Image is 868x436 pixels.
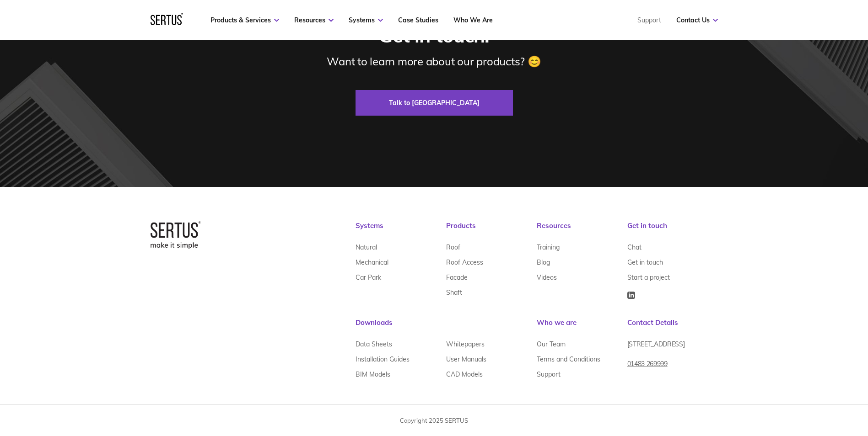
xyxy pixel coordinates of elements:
[294,16,334,24] a: Resources
[349,16,383,24] a: Systems
[537,351,600,367] a: Terms and Conditions
[446,255,483,270] a: Roof Access
[537,239,560,255] a: Training
[446,367,483,382] a: CAD Models
[356,255,388,270] a: Mechanical
[537,221,627,239] div: Resources
[627,255,663,270] a: Get in touch
[676,16,718,24] a: Contact Us
[446,336,485,351] a: Whitepapers
[627,356,668,378] a: 01483 269999
[537,367,561,382] a: Support
[356,270,381,285] a: Car Park
[151,221,201,249] img: logo-box-2bec1e6d7ed5feb70a4f09a85fa1bbdd.png
[446,351,486,367] a: User Manuals
[356,221,446,239] div: Systems
[703,330,868,436] iframe: Chat Widget
[356,336,392,351] a: Data Sheets
[327,54,541,68] div: Want to learn more about our products? 😊
[356,367,390,382] a: BIM Models
[627,239,642,255] a: Chat
[446,285,462,300] a: Shaft
[356,90,513,116] a: Talk to [GEOGRAPHIC_DATA]
[446,239,460,255] a: Roof
[398,16,438,24] a: Case Studies
[627,292,635,299] img: Icon
[446,221,537,239] div: Products
[537,270,557,285] a: Videos
[537,318,627,336] div: Who we are
[453,16,493,24] a: Who We Are
[537,255,550,270] a: Blog
[446,270,468,285] a: Facade
[356,351,410,367] a: Installation Guides
[627,221,718,239] div: Get in touch
[627,270,670,285] a: Start a project
[627,340,685,348] span: [STREET_ADDRESS]
[627,318,718,336] div: Contact Details
[356,318,537,336] div: Downloads
[637,16,661,24] a: Support
[210,16,279,24] a: Products & Services
[356,239,377,255] a: Natural
[537,336,566,351] a: Our Team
